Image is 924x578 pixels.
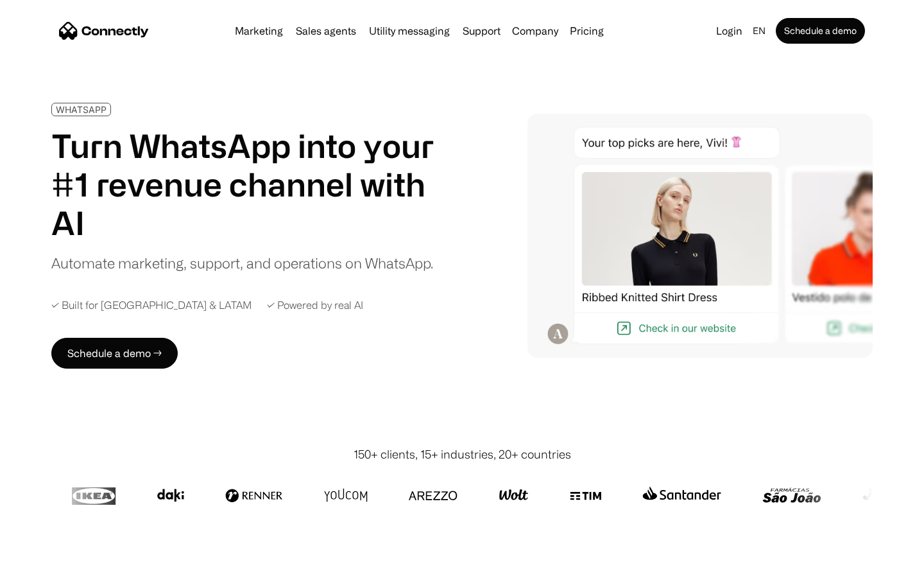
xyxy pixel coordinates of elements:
[458,26,506,36] a: Support
[51,127,449,242] h1: Turn WhatsApp into your #1 revenue channel with AI
[51,252,433,274] div: Automate marketing, support, and operations on WhatsApp.
[776,18,865,44] a: Schedule a demo
[230,26,288,36] a: Marketing
[354,446,571,463] div: 150+ clients, 15+ industries, 20+ countries
[364,26,455,36] a: Utility messaging
[13,554,77,574] aside: Language selected: English
[565,26,609,36] a: Pricing
[753,22,766,40] div: en
[291,26,361,36] a: Sales agents
[711,22,748,40] a: Login
[512,22,558,40] div: Company
[51,338,178,369] a: Schedule a demo →
[51,299,252,311] div: ✓ Built for [GEOGRAPHIC_DATA] & LATAM
[26,556,77,574] ul: Language list
[267,299,363,311] div: ✓ Powered by real AI
[56,105,107,114] div: WHATSAPP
